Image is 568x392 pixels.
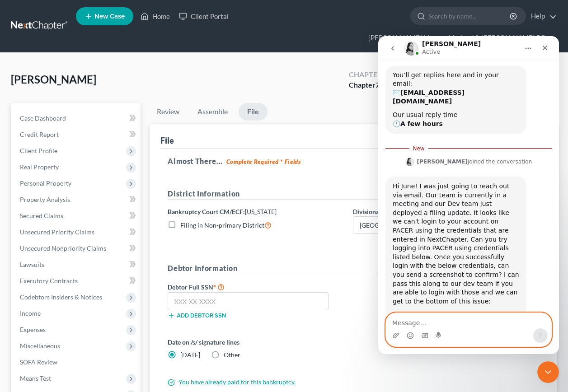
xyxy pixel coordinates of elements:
[14,274,141,283] div: User name: bce1632mel
[57,296,65,303] button: Start recording
[20,163,59,171] span: Real Property
[353,207,495,216] label: Divisional Court for Meeting of Creditors Hearing
[20,131,59,138] span: Credit Report
[13,191,141,208] a: Property Analysis
[13,240,141,257] a: Unsecured Nonpriority Claims
[136,8,174,24] a: Home
[168,156,539,167] h5: Almost There...
[168,312,226,319] button: Add debtor SSN
[13,126,141,143] a: Credit Report
[160,135,174,146] div: File
[239,103,268,121] a: File
[168,207,277,216] label: Bankruptcy Court CM/ECF:
[174,8,233,24] a: Client Portal
[13,110,141,126] a: Case Dashboard
[168,263,529,274] h5: Debtor Information
[13,208,141,224] a: Secured Claims
[20,374,51,382] span: Means Test
[43,296,50,303] button: Gif picker
[20,309,41,317] span: Income
[168,337,344,347] label: Date on /s/ signature lines
[376,80,380,89] span: 7
[163,378,534,387] div: You have already paid for this bankruptcy.
[14,296,21,303] button: Upload attachment
[180,351,200,359] span: [DATE]
[224,351,240,359] span: Other
[13,273,141,289] a: Executory Contracts
[20,212,63,219] span: Secured Claims
[364,30,557,46] a: [PERSON_NAME] Montag Morland & [PERSON_NAME] PC
[20,277,78,285] span: Executory Contracts
[226,158,301,165] strong: Complete Required * Fields
[20,244,106,252] span: Unsecured Nonpriority Claims
[11,73,96,86] span: [PERSON_NAME]
[526,8,557,24] a: Help
[20,342,60,350] span: Miscellaneous
[168,292,329,310] input: XXX-XX-XXXX
[13,354,141,370] a: SOFA Review
[20,228,94,236] span: Unsecured Priority Claims
[8,277,173,292] textarea: Message…
[28,296,36,303] button: Emoji picker
[20,326,46,333] span: Expenses
[20,179,71,187] span: Personal Property
[190,103,235,121] a: Assemble
[7,140,174,330] div: Lindsey says…
[20,261,44,268] span: Lawsuits
[349,80,382,90] div: Chapter
[94,13,125,20] span: New Case
[20,114,66,122] span: Case Dashboard
[155,292,169,307] button: Send a message…
[537,361,559,383] iframe: Intercom live chat
[13,224,141,240] a: Unsecured Priority Claims
[168,188,529,200] h5: District Information
[180,221,264,229] span: Filing in Non-primary District
[20,196,70,203] span: Property Analysis
[13,257,141,273] a: Lawsuits
[20,147,57,154] span: Client Profile
[349,70,382,80] div: Chapter
[20,358,57,366] span: SOFA Review
[7,140,148,310] div: Hi June! I was just going to reach out via email. Our team is currently in a meeting and our Dev ...
[20,293,102,301] span: Codebtors Insiders & Notices
[245,208,277,215] span: [US_STATE]
[150,103,187,121] a: Review
[428,8,511,24] input: Search by name...
[14,146,141,270] div: Hi June! I was just going to reach out via email. Our team is currently in a meeting and our Dev ...
[163,281,348,292] label: Debtor Full SSN
[378,36,559,354] iframe: Intercom live chat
